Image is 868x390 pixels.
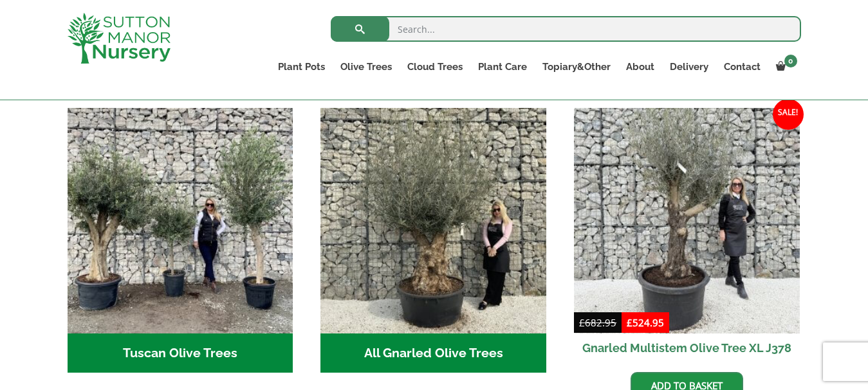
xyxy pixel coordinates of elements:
[574,108,800,333] img: Gnarled Multistem Olive Tree XL J378
[574,108,800,362] a: Sale! Gnarled Multistem Olive Tree XL J378
[333,58,400,76] a: Olive Trees
[579,316,616,329] bdi: 682.95
[784,55,797,67] span: 0
[320,108,546,333] img: All Gnarled Olive Trees
[627,316,664,329] bdi: 524.95
[574,333,800,362] h2: Gnarled Multistem Olive Tree XL J378
[331,16,801,42] input: Search...
[470,58,535,76] a: Plant Care
[320,333,546,373] h2: All Gnarled Olive Trees
[400,58,470,76] a: Cloud Trees
[535,58,618,76] a: Topiary&Other
[662,58,716,76] a: Delivery
[68,13,171,64] img: logo
[270,58,333,76] a: Plant Pots
[618,58,662,76] a: About
[579,316,585,329] span: £
[320,108,546,373] a: Visit product category All Gnarled Olive Trees
[68,108,293,333] img: Tuscan Olive Trees
[68,108,293,373] a: Visit product category Tuscan Olive Trees
[768,58,801,76] a: 0
[68,333,293,373] h2: Tuscan Olive Trees
[627,316,633,329] span: £
[716,58,768,76] a: Contact
[773,99,804,130] span: Sale!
